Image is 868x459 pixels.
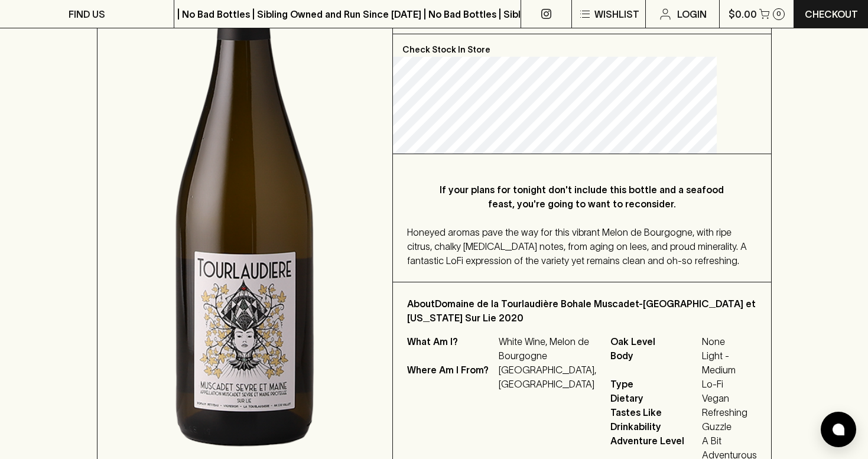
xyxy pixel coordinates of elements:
[610,377,699,391] span: Type
[677,7,707,21] p: Login
[776,11,781,17] p: 0
[610,334,699,349] span: Oak Level
[407,363,496,391] p: Where Am I From?
[407,334,496,363] p: What Am I?
[702,405,757,419] span: Refreshing
[610,349,699,377] span: Body
[833,424,844,435] img: bubble-icon
[407,297,757,325] p: About Domaine de la Tourlaudière Bohale Muscadet-[GEOGRAPHIC_DATA] et [US_STATE] Sur Lie 2020
[610,419,699,434] span: Drinkability
[393,34,771,57] p: Check Stock In Store
[610,391,699,405] span: Dietary
[702,391,757,405] span: Vegan
[499,334,596,363] p: White Wine, Melon de Bourgogne
[702,334,757,349] span: None
[69,7,105,21] p: FIND US
[407,227,747,266] span: Honeyed aromas pave the way for this vibrant Melon de Bourgogne, with ripe citrus, chalky [MEDICA...
[702,419,757,434] span: Guzzle
[729,7,757,21] p: $0.00
[805,7,858,21] p: Checkout
[431,183,733,211] p: If your plans for tonight don't include this bottle and a seafood feast, you're going to want to ...
[702,349,757,377] span: Light - Medium
[610,405,699,419] span: Tastes Like
[702,377,757,391] span: Lo-Fi
[499,363,596,391] p: [GEOGRAPHIC_DATA], [GEOGRAPHIC_DATA]
[594,7,639,21] p: Wishlist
